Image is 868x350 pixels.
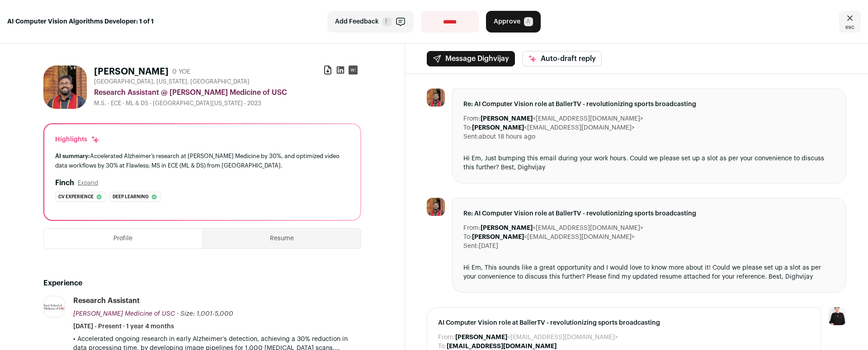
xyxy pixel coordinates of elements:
[55,151,349,170] div: Accelerated Alzheimer’s research at [PERSON_NAME] Medicine by 30%, and optimized video data workf...
[427,51,515,66] button: Message Dighvijay
[94,65,169,78] h1: [PERSON_NAME]
[463,242,479,251] dt: Sent:
[472,233,635,242] dd: <[EMAIL_ADDRESS][DOMAIN_NAME]>
[481,225,533,231] b: [PERSON_NAME]
[522,51,602,66] button: Auto-draft reply
[382,17,392,26] span: F
[479,242,498,251] dd: [DATE]
[73,311,175,317] span: [PERSON_NAME] Medicine of USC
[438,333,455,342] dt: From:
[177,311,233,317] span: · Size: 1,001-5,000
[455,334,507,341] b: [PERSON_NAME]
[472,234,524,240] b: [PERSON_NAME]
[463,154,835,172] div: Hi Em, Just bumping this email during your work hours. Could we please set up a slot as per your ...
[203,229,361,248] button: Resume
[94,100,361,107] div: M.S. - ECE - ML & DS - [GEOGRAPHIC_DATA][US_STATE] - 2023
[479,132,535,141] dd: about 18 hours ago
[44,304,65,310] img: a5b6ded53899a09585108191f5390dd71f71deb9d6d2988e63ff82c01239ec85.png
[335,17,379,26] span: Add Feedback
[463,114,481,123] dt: From:
[447,343,557,350] b: [EMAIL_ADDRESS][DOMAIN_NAME]
[845,23,854,31] span: esc
[463,132,479,141] dt: Sent:
[463,263,835,281] div: Hi Em, This sounds like a great opportunity and I would love to know more about it! Could we plea...
[55,135,100,144] div: Highlights
[427,198,445,216] img: e0523c2161e09a96aacf542ad593dcc3ab7275b88b969de188c6edeecf2aae99.jpg
[472,125,524,131] b: [PERSON_NAME]
[427,89,445,107] img: e0523c2161e09a96aacf542ad593dcc3ab7275b88b969de188c6edeecf2aae99.jpg
[463,224,481,233] dt: From:
[494,17,520,26] span: Approve
[481,114,643,123] dd: <[EMAIL_ADDRESS][DOMAIN_NAME]>
[94,78,250,85] span: [GEOGRAPHIC_DATA], [US_STATE], [GEOGRAPHIC_DATA]
[43,65,87,109] img: e0523c2161e09a96aacf542ad593dcc3ab7275b88b969de188c6edeecf2aae99.jpg
[43,278,361,289] h2: Experience
[73,296,140,306] div: Research Assistant
[472,123,635,132] dd: <[EMAIL_ADDRESS][DOMAIN_NAME]>
[828,307,846,325] img: 9240684-medium_jpg
[438,318,810,327] span: AI Computer Vision role at BallerTV - revolutionizing sports broadcasting
[7,17,154,26] strong: AI Computer Vision Algorithms Developer: 1 of 1
[481,224,643,233] dd: <[EMAIL_ADDRESS][DOMAIN_NAME]>
[327,11,414,33] button: Add Feedback F
[113,192,149,201] span: Deep learning
[455,333,618,342] dd: <[EMAIL_ADDRESS][DOMAIN_NAME]>
[58,192,94,201] span: Cv experience
[839,11,861,33] a: Close
[73,322,174,331] span: [DATE] - Present · 1 year 4 months
[55,177,74,188] h2: Finch
[524,17,533,26] span: A
[94,87,361,98] div: Research Assistant @ [PERSON_NAME] Medicine of USC
[78,179,98,187] button: Expand
[172,67,190,76] div: 0 YOE
[463,233,472,242] dt: To:
[55,153,90,159] span: AI summary:
[463,209,835,218] span: Re: AI Computer Vision role at BallerTV - revolutionizing sports broadcasting
[463,100,835,109] span: Re: AI Computer Vision role at BallerTV - revolutionizing sports broadcasting
[463,123,472,132] dt: To:
[44,229,203,248] button: Profile
[486,11,541,33] button: Approve A
[481,116,533,122] b: [PERSON_NAME]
